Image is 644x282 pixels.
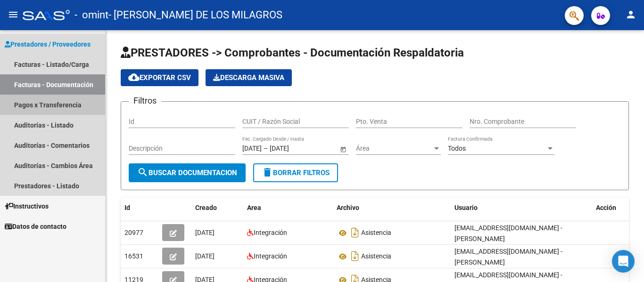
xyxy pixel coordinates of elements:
[128,72,140,83] mat-icon: cloud_download
[121,46,464,59] span: PRESTADORES -> Comprobantes - Documentación Respaldatoria
[625,9,636,20] mat-icon: person
[74,5,108,25] span: - omint
[206,69,292,86] button: Descarga Masiva
[5,201,49,211] span: Instructivos
[592,198,639,218] datatable-header-cell: Acción
[213,73,284,82] span: Descarga Masiva
[448,145,466,152] span: Todos
[253,163,338,182] button: Borrar Filtros
[137,169,237,177] span: Buscar Documentacion
[254,252,287,260] span: Integración
[206,69,292,86] app-download-masive: Descarga masiva de comprobantes (adjuntos)
[247,204,261,211] span: Area
[454,204,478,211] span: Usuario
[349,225,361,240] i: Descargar documento
[108,5,282,25] span: - [PERSON_NAME] DE LOS MILAGROS
[124,229,143,236] span: 20977
[333,198,451,218] datatable-header-cell: Archivo
[612,250,635,273] div: Open Intercom Messenger
[356,145,432,153] span: Área
[129,94,161,107] h3: Filtros
[124,252,143,260] span: 16531
[361,229,391,237] span: Asistencia
[121,198,158,218] datatable-header-cell: Id
[338,144,348,154] button: Open calendar
[5,39,91,49] span: Prestadores / Proveedores
[262,167,273,178] mat-icon: delete
[254,229,287,236] span: Integración
[264,145,268,153] span: –
[191,198,243,218] datatable-header-cell: Creado
[195,204,217,211] span: Creado
[262,169,330,177] span: Borrar Filtros
[270,145,316,153] input: End date
[361,253,391,260] span: Asistencia
[8,9,19,20] mat-icon: menu
[454,224,562,242] span: [EMAIL_ADDRESS][DOMAIN_NAME] - [PERSON_NAME]
[337,204,359,211] span: Archivo
[242,145,262,153] input: Start date
[124,204,130,211] span: Id
[243,198,333,218] datatable-header-cell: Area
[121,69,198,86] button: Exportar CSV
[137,167,149,178] mat-icon: search
[128,73,191,82] span: Exportar CSV
[5,221,66,232] span: Datos de contacto
[195,229,215,236] span: [DATE]
[451,198,592,218] datatable-header-cell: Usuario
[596,204,616,211] span: Acción
[349,249,361,264] i: Descargar documento
[195,252,215,260] span: [DATE]
[454,248,562,266] span: [EMAIL_ADDRESS][DOMAIN_NAME] - [PERSON_NAME]
[129,163,246,182] button: Buscar Documentacion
